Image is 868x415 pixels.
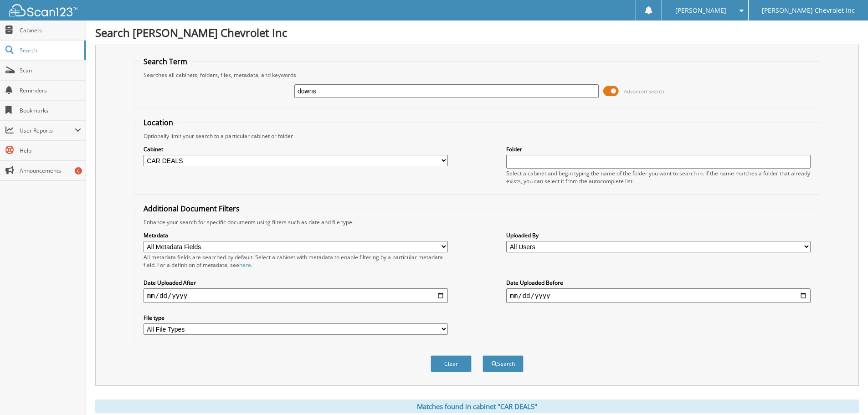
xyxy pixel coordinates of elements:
div: Enhance your search for specific documents using filters such as date and file type. [139,218,815,226]
button: Clear [431,355,472,372]
a: here [239,261,251,269]
label: Folder [506,145,811,153]
legend: Location [139,118,178,128]
div: Optionally limit your search to a particular cabinet or folder [139,132,815,140]
input: end [506,288,811,303]
span: Search [20,46,80,54]
label: Metadata [144,231,448,239]
span: Reminders [20,87,81,94]
span: Bookmarks [20,107,81,114]
legend: Additional Document Filters [139,204,244,214]
legend: Search Term [139,56,192,67]
h1: Search [PERSON_NAME] Chevrolet Inc [95,25,859,40]
span: Advanced Search [624,88,664,95]
img: scan123-logo-white.svg [9,4,77,16]
label: File type [144,314,448,322]
span: Help [20,147,81,154]
label: Uploaded By [506,231,811,239]
label: Cabinet [144,145,448,153]
div: All metadata fields are searched by default. Select a cabinet with metadata to enable filtering b... [144,253,448,269]
span: Cabinets [20,26,81,34]
span: Announcements [20,167,81,174]
label: Date Uploaded After [144,279,448,287]
span: User Reports [20,127,75,134]
span: [PERSON_NAME] [675,8,726,13]
div: 6 [75,167,82,174]
div: Searches all cabinets, folders, files, metadata, and keywords [139,71,815,79]
label: Date Uploaded Before [506,279,811,287]
div: Matches found in cabinet "CAR DEALS" [95,400,859,413]
div: Select a cabinet and begin typing the name of the folder you want to search in. If the name match... [506,169,811,185]
button: Search [483,355,524,372]
span: [PERSON_NAME] Chevrolet Inc [762,8,855,13]
span: Scan [20,67,81,74]
input: start [144,288,448,303]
